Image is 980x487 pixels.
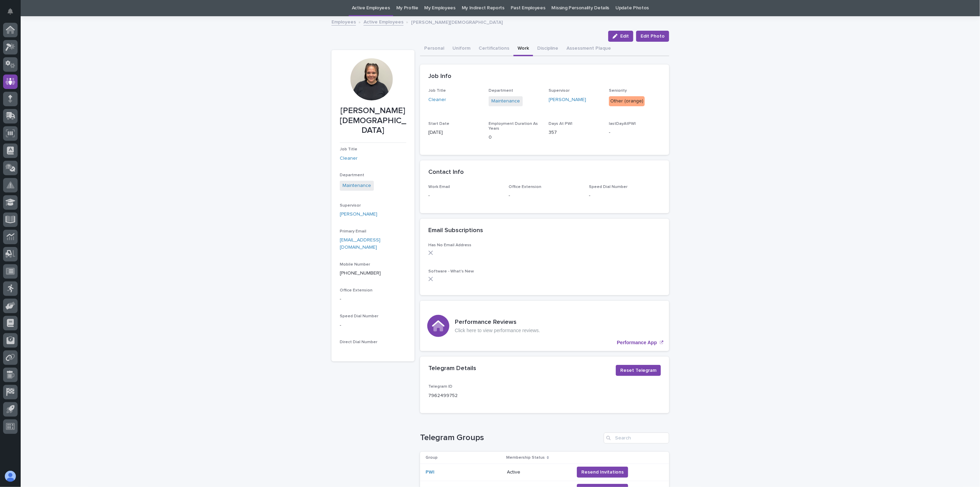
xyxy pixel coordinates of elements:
h1: Telegram Groups [420,433,601,443]
p: [PERSON_NAME][DEMOGRAPHIC_DATA] [340,106,406,136]
h2: Job Info [428,73,451,80]
tr: PWI ActiveResend Invitations [420,464,669,481]
p: Membership Status [507,454,545,461]
span: Primary Email [340,229,366,233]
span: lastDayAtPWI [609,122,636,126]
span: Has No Email Address [428,243,471,247]
a: PWI [426,469,435,475]
span: Supervisor [549,89,570,93]
a: [EMAIL_ADDRESS][DOMAIN_NAME] [340,238,380,250]
p: - [609,129,661,136]
span: Direct Dial Number [340,340,377,344]
a: Performance App [420,301,669,351]
a: [PERSON_NAME] [549,96,586,103]
a: Employees [331,18,356,26]
span: Resend Invitations [581,469,624,476]
div: Notifications [9,8,18,19]
span: Office Extension [340,288,372,292]
a: [PERSON_NAME] [340,211,377,218]
h2: Contact Info [428,169,464,176]
a: [PHONE_NUMBER] [340,271,381,276]
p: Group [426,454,438,461]
a: Maintenance [491,98,520,105]
span: Department [489,89,513,93]
p: 0 [489,134,541,141]
button: Edit [608,31,633,42]
a: Maintenance [343,182,371,189]
span: Start Date [428,122,449,126]
span: Job Title [340,147,357,151]
p: - [340,296,406,303]
button: Assessment Plaque [562,42,615,56]
p: Performance App [617,340,657,346]
p: - [428,192,500,199]
button: users-avatar [3,469,18,484]
span: Days At PWI [549,122,573,126]
span: Supervisor [340,203,361,208]
span: Job Title [428,89,446,93]
span: Telegram ID [428,385,452,389]
button: Certifications [474,42,513,56]
button: Personal [420,42,448,56]
span: Seniority [609,89,627,93]
span: Reset Telegram [620,367,656,374]
a: Cleaner [428,96,446,103]
input: Search [604,433,669,444]
span: Mobile Number [340,262,370,267]
span: Speed Dial Number [340,314,378,318]
span: Software - What's New [428,269,474,274]
span: Speed Dial Number [589,185,627,189]
span: Edit Photo [641,33,665,40]
span: Employment Duration As Years [489,122,538,131]
p: - [589,192,661,199]
a: Cleaner [340,155,358,162]
p: Click here to view performance reviews. [455,328,540,334]
h2: Telegram Details [428,365,476,372]
div: Other (orange) [609,96,645,106]
p: - [509,192,581,199]
button: Edit Photo [636,31,669,42]
a: Active Employees [364,18,404,26]
button: Work [513,42,533,56]
h3: Performance Reviews [455,319,540,326]
button: Reset Telegram [616,365,661,376]
p: Active [507,469,569,475]
button: Discipline [533,42,562,56]
span: Office Extension [509,185,541,189]
p: 7962499752 [428,392,458,399]
button: Notifications [3,4,18,19]
h2: Email Subscriptions [428,227,483,235]
p: [DATE] [428,129,480,136]
p: - [340,322,406,329]
button: Resend Invitations [577,467,628,478]
span: Edit [620,34,629,39]
p: 357 [549,129,601,136]
button: Uniform [448,42,474,56]
span: Work Email [428,185,450,189]
span: Department [340,173,364,177]
p: [PERSON_NAME][DEMOGRAPHIC_DATA] [411,18,503,26]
